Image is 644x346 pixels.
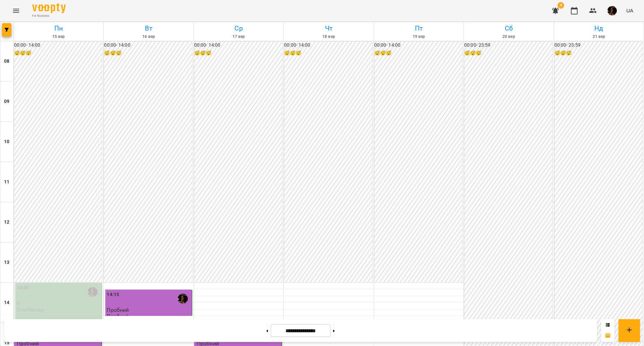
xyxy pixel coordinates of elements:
h6: 00:00 - 14:00 [194,42,282,49]
h6: Пн [15,23,102,34]
label: 14:15 [107,291,119,298]
h6: 17 вер [195,34,282,40]
p: 0 [17,300,100,306]
h6: 14 [4,299,9,306]
h6: 00:00 - 14:00 [374,42,462,49]
h6: 😴😴😴 [374,50,462,57]
img: Voopty Logo [32,3,66,13]
p: Пробний [107,313,129,319]
h6: 13 [4,259,9,266]
h6: 20 вер [465,34,552,40]
span: Пробний [107,307,129,313]
h6: 00:00 - 14:00 [14,42,102,49]
span: For Business [32,14,66,18]
img: А Катерина Халимендик [88,287,98,297]
h6: 16 вер [105,34,192,40]
h6: Нд [555,23,643,34]
h6: 00:00 - 14:00 [104,42,192,49]
h6: Пт [375,23,463,34]
label: 14:00 [17,284,29,292]
h6: 08 [4,58,9,65]
h6: 12 [4,219,9,226]
h6: 21 вер [555,34,643,40]
span: UA [626,7,633,14]
h6: 😴😴😴 [14,50,102,57]
button: Menu [8,3,24,19]
h6: 18 вер [285,34,372,40]
h6: Сб [465,23,552,34]
span: 4 [557,2,564,9]
h6: 😴😴😴 [284,50,372,57]
h6: 00:00 - 14:00 [284,42,372,49]
h6: 15 вер [15,34,102,40]
h6: 00:00 - 23:59 [464,42,552,49]
button: UA [624,4,636,17]
img: 1b79b5faa506ccfdadca416541874b02.jpg [607,6,617,15]
h6: Ср [195,23,282,34]
h6: 00:00 - 23:59 [554,42,642,49]
h6: Вт [105,23,192,34]
h6: 19 вер [375,34,463,40]
h6: 11 [4,178,9,186]
h6: 10 [4,138,9,146]
h6: 😴😴😴 [104,50,192,57]
h6: Чт [285,23,372,34]
h6: 09 [4,98,9,105]
p: Співбесіда [17,307,44,312]
h6: 😴😴😴 [194,50,282,57]
h6: 😴😴😴 [554,50,642,57]
img: А Катерина Халимендик [178,294,188,304]
h6: 😴😴😴 [464,50,552,57]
